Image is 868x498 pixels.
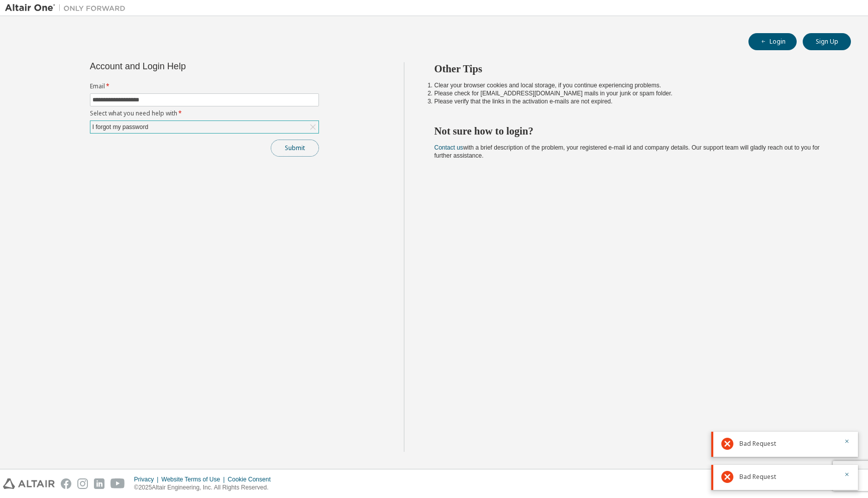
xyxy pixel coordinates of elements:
label: Email [90,82,319,90]
button: Submit [271,140,319,157]
div: Account and Login Help [90,62,273,70]
div: Website Terms of Use [161,475,228,483]
img: youtube.svg [111,478,125,489]
label: Select what you need help with [90,109,319,117]
img: Altair One [5,3,131,13]
div: Cookie Consent [228,475,276,483]
div: Privacy [134,475,161,483]
span: Bad Request [739,473,776,481]
p: © 2025 Altair Engineering, Inc. All Rights Reserved. [134,483,277,492]
li: Please check for [EMAIL_ADDRESS][DOMAIN_NAME] mails in your junk or spam folder. [435,89,833,97]
li: Please verify that the links in the activation e-mails are not expired. [435,97,833,105]
span: with a brief description of the problem, your registered e-mail id and company details. Our suppo... [435,144,820,159]
button: Login [748,33,797,50]
div: I forgot my password [91,121,150,133]
img: linkedin.svg [94,478,104,489]
li: Clear your browser cookies and local storage, if you continue experiencing problems. [435,81,833,89]
div: I forgot my password [90,121,318,133]
img: instagram.svg [77,478,88,489]
img: altair_logo.svg [3,478,55,489]
a: Contact us [435,144,463,151]
button: Sign Up [803,33,851,50]
h2: Not sure how to login? [435,125,833,138]
span: Bad Request [739,440,776,448]
img: facebook.svg [61,478,71,489]
h2: Other Tips [435,62,833,75]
